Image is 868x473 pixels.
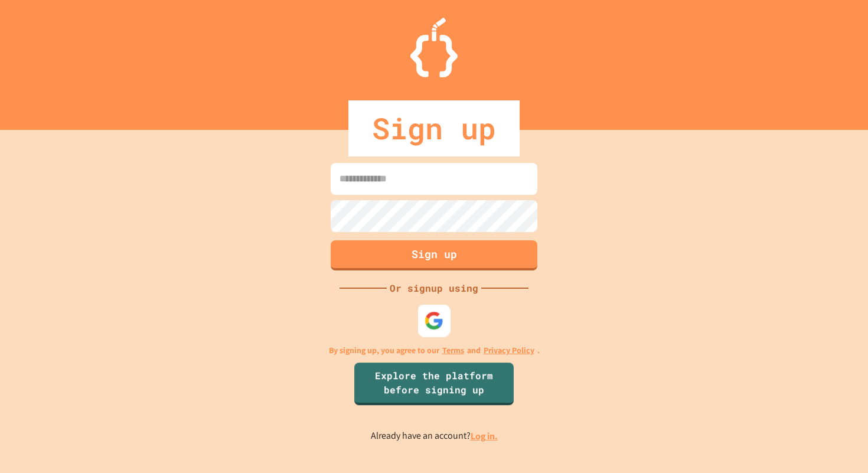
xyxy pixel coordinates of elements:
[348,100,520,156] div: Sign up
[329,344,540,357] p: By signing up, you agree to our and .
[354,363,514,405] a: Explore the platform before signing up
[425,311,444,330] img: google-icon.svg
[471,430,498,442] a: Log in.
[410,18,458,77] img: Logo.svg
[331,240,537,270] button: Sign up
[387,281,481,295] div: Or signup using
[442,344,464,357] a: Terms
[484,344,534,357] a: Privacy Policy
[371,429,498,443] p: Already have an account?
